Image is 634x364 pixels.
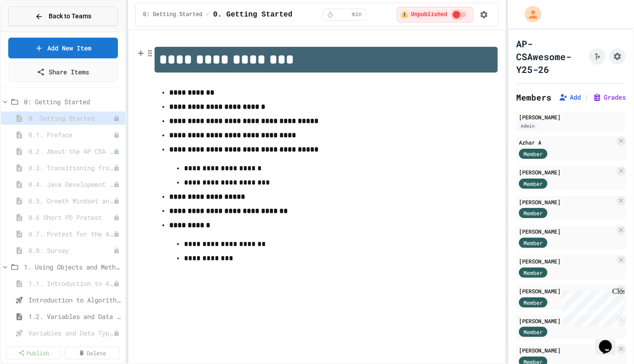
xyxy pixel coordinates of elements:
[593,93,626,102] button: Grades
[28,246,113,255] span: 0.8. Survey
[523,298,543,307] span: Member
[558,287,625,326] iframe: chat widget
[4,4,63,58] div: Chat with us now!Close
[28,179,113,189] span: 0.4. Java Development Environments
[519,138,615,146] div: Azhar A
[28,279,113,288] span: 1.1. Introduction to Algorithms, Programming, and Compilers
[515,4,544,25] div: My Account
[206,11,209,18] span: /
[519,287,615,295] div: [PERSON_NAME]
[113,330,120,336] div: Unpublished
[516,37,585,76] h1: AP-CSAwesome-Y25-26
[8,62,118,82] a: Share Items
[352,11,362,18] span: min
[523,269,543,277] span: Member
[609,48,626,65] button: Assignment Settings
[113,115,120,122] div: Unpublished
[28,163,113,173] span: 0.3. Transitioning from AP CSP to AP CSA
[28,312,122,321] span: 1.2. Variables and Data Types
[523,179,543,188] span: Member
[65,347,119,359] a: Delete
[213,9,293,20] span: 0. Getting Started
[519,317,615,325] div: [PERSON_NAME]
[28,113,113,123] span: 0. Getting Started
[113,181,120,188] div: Unpublished
[523,209,543,217] span: Member
[28,295,122,305] span: Introduction to Algorithms, Programming, and Compilers
[28,196,113,206] span: 0.5. Growth Mindset and Pair Programming
[519,198,615,206] div: [PERSON_NAME]
[24,262,122,272] span: 1. Using Objects and Methods
[113,247,120,254] div: Unpublished
[589,48,606,65] button: Click to see fork details
[519,257,615,265] div: [PERSON_NAME]
[143,11,203,18] span: 0: Getting Started
[8,6,118,26] button: Back to Teams
[516,91,551,104] h2: Members
[113,165,120,171] div: Unpublished
[519,122,536,130] div: Admin
[584,92,589,103] span: |
[397,7,473,22] div: ⚠️ Students cannot see this content! Click the toggle to publish it and make it visible to your c...
[401,11,447,18] span: ⚠️ Unpublished
[519,113,623,121] div: [PERSON_NAME]
[113,132,120,138] div: Unpublished
[28,146,113,156] span: 0.2. About the AP CSA Exam
[28,130,113,140] span: 0.1. Preface
[559,93,581,102] button: Add
[595,327,625,355] iframe: chat widget
[24,97,122,106] span: 0: Getting Started
[113,231,120,237] div: Unpublished
[519,227,615,235] div: [PERSON_NAME]
[28,229,113,239] span: 0.7. Pretest for the AP CSA Exam
[8,38,118,58] a: Add New Item
[523,150,543,158] span: Member
[113,198,120,204] div: Unpublished
[28,213,113,222] span: 0.6 Short PD Pretest
[6,347,61,359] a: Publish
[113,148,120,155] div: Unpublished
[523,328,543,336] span: Member
[28,328,113,338] span: Variables and Data Types - Quiz
[519,168,615,176] div: [PERSON_NAME]
[113,280,120,287] div: Unpublished
[113,214,120,221] div: Unpublished
[523,239,543,247] span: Member
[519,346,615,354] div: [PERSON_NAME]
[49,11,91,21] span: Back to Teams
